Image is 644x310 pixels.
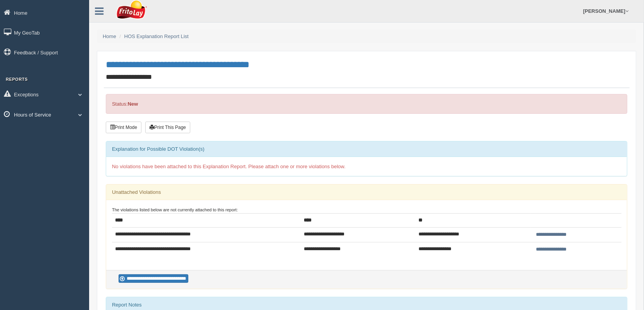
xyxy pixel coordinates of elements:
button: Print Mode [106,122,141,133]
button: Print This Page [145,122,190,133]
div: Status: [106,94,627,114]
strong: New [127,101,138,107]
a: HOS Explanation Report List [124,33,189,39]
div: Explanation for Possible DOT Violation(s) [106,141,627,157]
span: No violations have been attached to this Explanation Report. Please attach one or more violations... [112,164,346,169]
a: Home [103,33,116,39]
div: Unattached Violations [106,185,627,200]
small: The violations listed below are not currently attached to this report: [112,207,238,212]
